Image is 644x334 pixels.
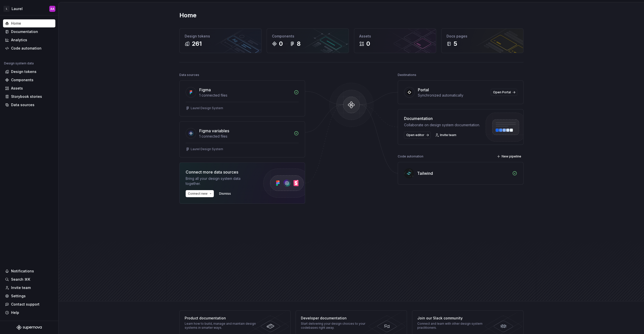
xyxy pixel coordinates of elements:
[11,269,34,274] div: Notifications
[404,122,480,128] div: Collaborate on design system documentation.
[3,19,55,27] a: Home
[12,6,23,11] div: Laurel
[3,76,55,84] a: Components
[272,34,344,39] div: Components
[297,40,301,48] div: 8
[11,46,42,51] div: Code automation
[11,277,30,282] div: Search ⌘K
[219,192,231,196] span: Dismiss
[417,316,491,321] div: Join our Slack community
[359,34,431,39] div: Assets
[50,7,54,11] div: AA
[11,86,23,91] div: Assets
[354,28,436,53] a: Assets0
[179,28,262,53] a: Design tokens261
[404,132,431,139] a: Open editor
[179,121,305,157] a: Figma variables1 connected filesLaurel Design System
[4,61,34,65] div: Design system data
[191,106,223,110] div: Laurel Design System
[491,89,517,96] a: Open Portal
[11,69,36,74] div: Design tokens
[3,44,55,52] a: Code automation
[17,325,42,330] svg: Supernova Logo
[3,309,55,317] button: Help
[366,40,370,48] div: 0
[3,101,55,109] a: Data sources
[434,132,459,139] a: Invite team
[179,80,305,116] a: Figma1 connected filesLaurel Design System
[406,133,424,137] span: Open editor
[11,77,33,82] div: Components
[3,292,55,300] a: Settings
[447,34,518,39] div: Docs pages
[11,302,39,307] div: Contact support
[186,176,254,186] div: Bring all your design system data together.
[199,128,229,134] div: Figma variables
[179,11,196,19] h2: Home
[199,134,291,139] div: 1 connected files
[417,170,433,176] div: Tailwind
[267,28,349,53] a: Components08
[279,40,283,48] div: 0
[3,284,55,292] a: Invite team
[199,93,291,98] div: 1 connected files
[301,316,374,321] div: Developer documentation
[11,102,34,107] div: Data sources
[441,28,524,53] a: Docs pages5
[199,87,211,93] div: Figma
[3,36,55,44] a: Analytics
[179,71,199,78] div: Data sources
[418,87,429,93] div: Portal
[454,40,457,48] div: 5
[11,294,26,299] div: Settings
[217,190,233,197] button: Dismiss
[188,192,208,196] span: Connect new
[398,71,416,78] div: Destinations
[440,133,456,137] span: Invite team
[495,153,524,160] button: New pipeline
[11,37,27,43] div: Analytics
[418,93,488,98] div: Synchronized automatically
[185,316,258,321] div: Product documentation
[3,84,55,92] a: Assets
[11,21,21,26] div: Home
[191,147,223,151] div: Laurel Design System
[11,310,19,315] div: Help
[4,6,10,12] div: L
[11,285,31,290] div: Invite team
[185,34,256,39] div: Design tokens
[3,300,55,308] button: Contact support
[3,275,55,283] button: Search ⌘K
[1,3,57,14] button: LLaurelAA
[3,28,55,36] a: Documentation
[186,190,214,197] button: Connect new
[404,115,480,121] div: Documentation
[502,154,521,158] span: New pipeline
[11,94,42,99] div: Storybook stories
[417,322,491,330] div: Connect and learn with other design system practitioners.
[3,267,55,275] button: Notifications
[3,93,55,101] a: Storybook stories
[3,68,55,76] a: Design tokens
[186,169,254,175] div: Connect more data sources
[493,90,511,94] span: Open Portal
[398,153,423,160] div: Code automation
[301,322,374,330] div: Start delivering your design choices to your codebases right away.
[192,40,202,48] div: 261
[11,29,38,34] div: Documentation
[185,322,258,330] div: Learn how to build, manage and maintain design systems in smarter ways.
